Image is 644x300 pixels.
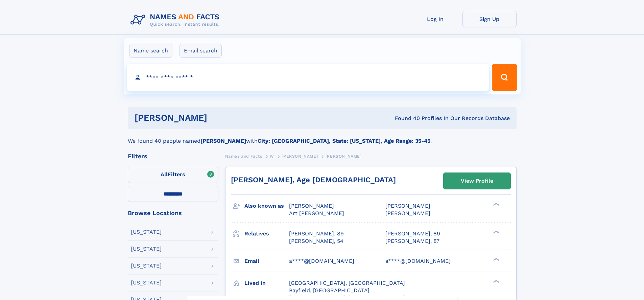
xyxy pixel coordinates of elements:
[385,203,430,209] span: [PERSON_NAME]
[131,229,162,235] div: [US_STATE]
[225,152,262,160] a: Names and Facts
[461,173,493,189] div: View Profile
[289,237,343,245] a: [PERSON_NAME], 54
[385,230,440,237] a: [PERSON_NAME], 89
[462,11,517,27] a: Sign Up
[492,64,517,91] button: Search Button
[129,44,172,58] label: Name search
[408,11,462,27] a: Log In
[270,152,274,160] a: W
[128,129,517,145] div: We found 40 people named with .
[131,280,162,285] div: [US_STATE]
[289,230,344,237] a: [PERSON_NAME], 89
[244,277,289,289] h3: Lived in
[128,167,218,183] label: Filters
[289,280,405,286] span: [GEOGRAPHIC_DATA], [GEOGRAPHIC_DATA]
[244,228,289,239] h3: Relatives
[385,210,430,216] span: [PERSON_NAME]
[492,257,500,261] div: ❯
[326,154,362,159] span: [PERSON_NAME]
[282,154,318,159] span: [PERSON_NAME]
[200,138,246,144] b: [PERSON_NAME]
[270,154,274,159] span: W
[128,11,225,29] img: Logo Names and Facts
[444,173,510,189] a: View Profile
[180,44,222,58] label: Email search
[244,200,289,212] h3: Also known as
[258,138,430,144] b: City: [GEOGRAPHIC_DATA], State: [US_STATE], Age Range: 35-45
[128,153,218,159] div: Filters
[289,287,369,294] span: Bayfield, [GEOGRAPHIC_DATA]
[289,210,344,216] span: Art [PERSON_NAME]
[161,171,168,178] span: All
[244,255,289,267] h3: Email
[289,203,334,209] span: [PERSON_NAME]
[127,64,489,91] input: search input
[128,210,218,216] div: Browse Locations
[131,246,162,252] div: [US_STATE]
[385,237,439,245] a: [PERSON_NAME], 87
[135,114,301,122] h1: [PERSON_NAME]
[131,263,162,269] div: [US_STATE]
[492,230,500,234] div: ❯
[231,176,396,184] a: [PERSON_NAME], Age [DEMOGRAPHIC_DATA]
[282,152,318,160] a: [PERSON_NAME]
[301,115,510,122] div: Found 40 Profiles In Our Records Database
[492,202,500,207] div: ❯
[492,279,500,283] div: ❯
